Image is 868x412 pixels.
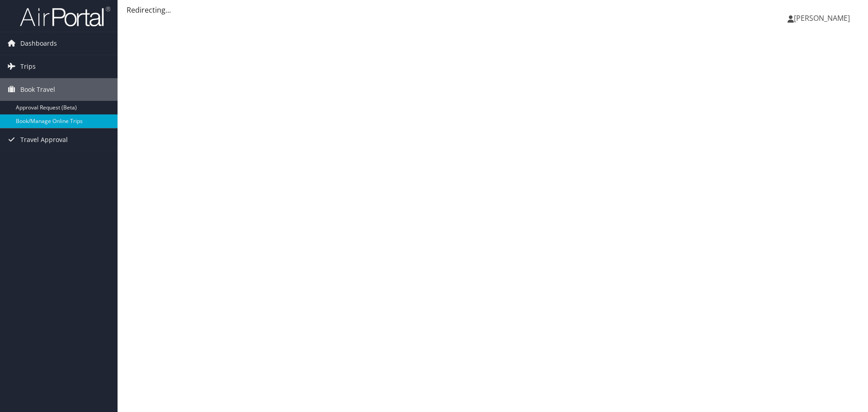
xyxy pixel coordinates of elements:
[20,6,110,27] img: airportal-logo.png
[20,78,55,101] span: Book Travel
[20,32,57,55] span: Dashboards
[794,13,850,23] span: [PERSON_NAME]
[788,5,859,32] a: [PERSON_NAME]
[127,5,859,15] div: Redirecting...
[20,128,68,151] span: Travel Approval
[20,55,36,78] span: Trips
